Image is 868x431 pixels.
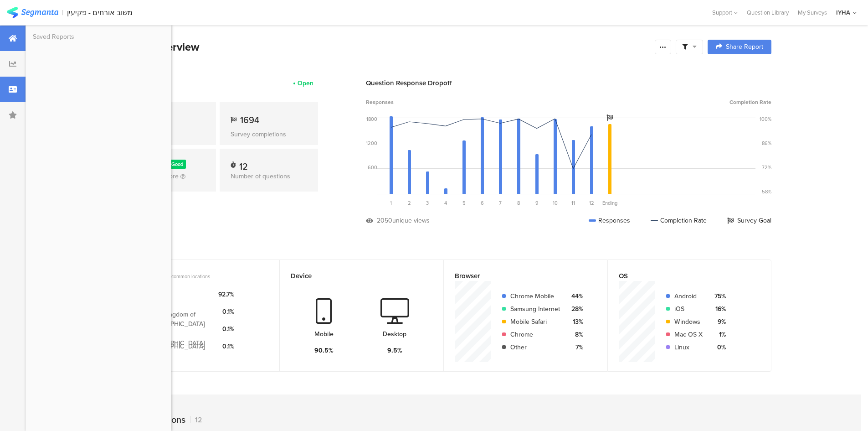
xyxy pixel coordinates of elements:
div: 58% [762,188,771,195]
span: 4 [444,199,447,207]
span: 6 [481,199,484,207]
div: 72% [762,164,771,171]
div: Samsung Internet [510,304,560,314]
div: 1% [710,330,726,339]
div: 9.5% [387,346,402,355]
div: 86% [762,140,771,147]
img: segmanta logo [7,7,58,18]
div: Device [291,271,417,281]
div: 600 [368,164,377,171]
span: 8 [517,199,520,207]
div: Linux [674,343,703,352]
div: Results Overview [115,39,650,55]
div: Open [298,78,313,88]
div: Ending [601,199,619,207]
div: | [62,7,63,18]
div: Other [510,343,560,352]
span: 12 [589,199,594,207]
span: 9 [535,199,539,207]
div: Survey completions [231,130,307,139]
div: unique views [392,216,430,225]
div: iOS [674,304,703,314]
div: 13% [567,317,583,327]
div: 7% [567,343,583,352]
span: 4 most common locations [155,273,210,280]
div: 90.5% [314,346,334,355]
div: 12 [190,415,202,425]
div: Saved Reports [33,32,74,42]
div: Responses [589,216,630,225]
span: 1694 [240,113,259,127]
span: 5 [462,199,466,207]
div: משוב אורחים - פקיעין [67,8,133,17]
div: 0.1% [218,342,234,351]
div: Browser [455,271,581,281]
div: 1200 [366,140,377,147]
span: 10 [553,199,558,207]
div: United Kingdom of [GEOGRAPHIC_DATA] and [GEOGRAPHIC_DATA] [143,310,211,348]
div: IYHA [836,8,850,17]
div: Windows [674,317,703,327]
div: 75% [710,291,726,301]
div: 28% [567,304,583,314]
span: 3 [426,199,429,207]
i: Survey Goal [606,114,613,121]
span: Number of questions [231,171,290,181]
div: 44% [567,291,583,301]
div: Mac OS X [674,330,703,339]
span: 7 [499,199,502,207]
div: 12 [239,160,248,169]
span: Share Report [726,44,763,50]
span: Completion Rate [729,98,771,106]
span: 11 [571,199,575,207]
div: 1800 [366,115,377,123]
div: [GEOGRAPHIC_DATA] [143,342,205,351]
span: Good [171,161,183,168]
div: 8% [567,330,583,339]
span: 2 [408,199,411,207]
span: Responses [366,98,394,106]
span: 1 [390,199,392,207]
div: 0% [710,343,726,352]
div: Question Response Dropoff [366,78,771,88]
div: Location [127,271,253,281]
div: Chrome [510,330,560,339]
div: 9% [710,317,726,327]
div: Mobile Safari [510,317,560,327]
div: OS [619,271,745,281]
div: 92.7% [218,290,234,299]
div: 0.1% [218,307,234,317]
div: 100% [760,115,771,123]
div: Completion Rate [651,216,707,225]
div: Chrome Mobile [510,291,560,301]
div: 16% [710,304,726,314]
div: 2050 [377,216,392,225]
div: Support [712,5,738,20]
div: 0.1% [218,324,234,334]
a: Question Library [742,8,793,17]
div: Mobile [314,329,334,339]
a: My Surveys [793,8,832,17]
div: Android [674,291,703,301]
div: Survey Goal [727,216,771,225]
div: Desktop [383,329,406,339]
